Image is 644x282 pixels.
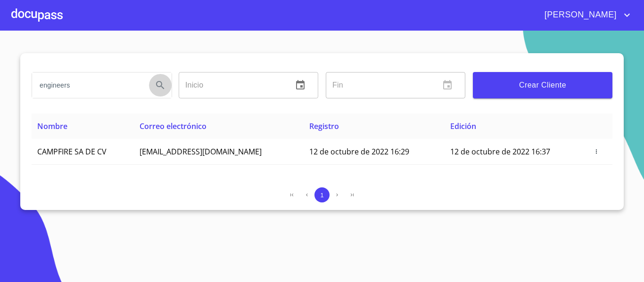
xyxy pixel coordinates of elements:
[537,8,633,23] button: account of current user
[37,146,107,157] span: CAMPFIRE SA DE CV
[32,73,145,98] input: search
[320,192,323,199] span: 1
[309,121,339,131] span: Registro
[309,146,409,157] span: 12 de octubre de 2022 16:29
[140,146,262,157] span: [EMAIL_ADDRESS][DOMAIN_NAME]
[473,72,612,98] button: Crear Cliente
[450,121,476,131] span: Edición
[537,8,621,23] span: [PERSON_NAME]
[314,187,330,202] button: 1
[149,74,172,97] button: Search
[140,121,206,131] span: Correo electrónico
[37,121,67,131] span: Nombre
[450,146,550,157] span: 12 de octubre de 2022 16:37
[480,79,605,92] span: Crear Cliente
